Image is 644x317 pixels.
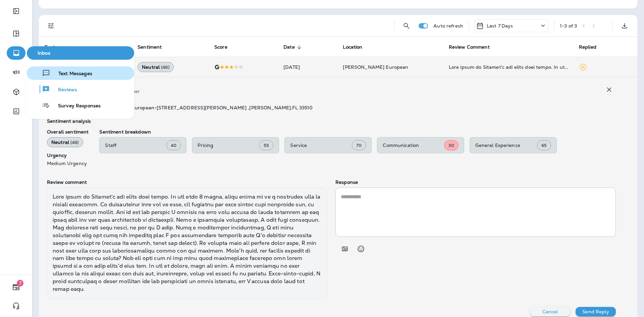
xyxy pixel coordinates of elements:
[17,280,23,286] span: 7
[338,242,352,256] button: Add in a premade template
[50,103,101,109] span: Survey Responses
[27,83,134,96] button: Reviews
[214,44,227,50] span: Score
[50,87,77,93] span: Reviews
[579,44,596,50] span: Replied
[487,23,513,29] p: Last 7 Days
[50,71,92,77] span: Text Messages
[138,62,174,72] div: Neutral
[171,143,176,148] span: 40
[27,46,134,60] button: Inbox
[27,66,134,80] button: Text Messages
[400,19,413,33] button: Search Reviews
[138,44,162,50] span: Sentiment
[542,309,558,314] p: Cancel
[70,140,79,145] span: ( 48 )
[198,143,259,148] p: Pricing
[475,143,537,148] p: General Experience
[47,137,83,147] div: Neutral
[560,23,577,29] div: 1 - 3 of 3
[27,99,134,112] button: Survey Responses
[343,44,362,50] span: Location
[356,143,362,148] span: 70
[47,188,327,299] div: Lore ipsum do Sitamet'c adi elits doei tempo. In utl etdo 8 magna, aliqu enima mi ve q nostrudex ...
[161,64,169,70] span: ( 48 )
[449,44,490,50] span: Review Comment
[582,309,609,314] p: Send Reply
[383,143,444,148] p: Communication
[343,64,408,70] span: [PERSON_NAME] European
[47,153,89,158] p: Urgency
[30,50,131,56] span: Inbox
[433,23,463,29] p: Auto refresh
[7,4,25,18] button: Expand Sidebar
[105,143,166,148] p: Staff
[99,129,616,135] p: Sentiment breakdown
[354,242,368,256] button: Select an emoji
[47,129,89,135] p: Overall sentiment
[449,64,568,70] div: Been going to Bergman's for about four years. In the last 2 years, there seems to be a revolving ...
[290,143,352,148] p: Service
[47,161,89,166] p: Medium Urgency
[618,19,631,33] button: Export as CSV
[335,179,616,185] p: Response
[283,44,295,50] span: Date
[44,19,58,33] button: Filters
[47,179,327,185] p: Review comment
[89,105,313,111] span: [PERSON_NAME] European - [STREET_ADDRESS][PERSON_NAME] , [PERSON_NAME] , FL 33510
[278,57,337,77] td: [DATE]
[448,143,454,148] span: 30
[44,44,67,50] span: Customer
[264,143,269,148] span: 55
[47,118,616,124] p: Sentiment analysis
[541,143,547,148] span: 65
